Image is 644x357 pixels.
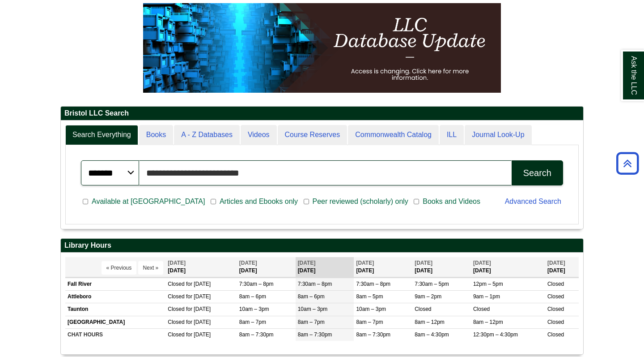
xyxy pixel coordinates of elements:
img: HTML tutorial [143,3,501,93]
span: Peer reviewed (scholarly) only [309,196,412,207]
th: [DATE] [545,257,579,277]
td: CHAT HOURS [65,328,165,341]
span: 8am – 7pm [298,319,325,325]
button: « Previous [102,261,137,275]
a: Videos [241,125,277,145]
span: Articles and Ebooks only [216,196,301,207]
span: 8am – 5pm [356,293,383,300]
a: Course Reserves [278,125,347,145]
span: 7:30am – 5pm [415,281,449,287]
input: Available at [GEOGRAPHIC_DATA] [83,198,88,206]
span: [DATE] [298,260,316,266]
td: Attleboro [65,291,165,303]
span: Books and Videos [419,196,484,207]
span: Closed [473,306,490,312]
a: Books [139,125,173,145]
span: 12:30pm – 4:30pm [473,331,518,338]
span: Closed [168,293,184,300]
td: Taunton [65,303,165,316]
button: Search [512,160,563,185]
th: [DATE] [354,257,412,277]
span: [DATE] [415,260,432,266]
span: 10am – 3pm [239,306,269,312]
span: for [DATE] [186,319,211,325]
span: [DATE] [473,260,491,266]
input: Peer reviewed (scholarly) only [304,198,309,206]
span: Closed [168,319,184,325]
span: for [DATE] [186,281,211,287]
span: Closed [547,306,564,312]
span: [DATE] [239,260,257,266]
td: [GEOGRAPHIC_DATA] [65,316,165,328]
span: 9am – 2pm [415,293,441,300]
span: 8am – 7:30pm [298,331,332,338]
span: [DATE] [547,260,565,266]
span: 7:30am – 8pm [239,281,274,287]
span: 10am – 3pm [356,306,386,312]
span: 8am – 7:30pm [356,331,390,338]
span: 8am – 7pm [239,319,266,325]
span: Closed [547,281,564,287]
span: Closed [547,319,564,325]
span: Closed [168,281,184,287]
span: Closed [168,306,184,312]
span: 8am – 4:30pm [415,331,449,338]
span: for [DATE] [186,331,211,338]
button: Next » [138,261,164,275]
th: [DATE] [296,257,354,277]
a: Search Everything [65,125,138,145]
span: 8am – 12pm [473,319,503,325]
span: 8am – 12pm [415,319,445,325]
span: Closed [168,331,184,338]
a: Journal Look-Up [465,125,531,145]
span: for [DATE] [186,306,211,312]
span: 7:30am – 8pm [298,281,332,287]
input: Books and Videos [414,198,419,206]
a: Commonwealth Catalog [348,125,439,145]
span: 8am – 7:30pm [239,331,274,338]
span: 9am – 1pm [473,293,500,300]
h2: Bristol LLC Search [61,107,583,120]
span: Closed [547,293,564,300]
a: ILL [440,125,464,145]
th: [DATE] [237,257,296,277]
th: [DATE] [471,257,545,277]
td: Fall River [65,278,165,291]
span: 8am – 6pm [239,293,266,300]
span: 12pm – 5pm [473,281,503,287]
span: [DATE] [356,260,374,266]
a: A - Z Databases [174,125,240,145]
span: [DATE] [168,260,186,266]
span: Closed [547,331,564,338]
a: Advanced Search [505,198,561,205]
span: 10am – 3pm [298,306,328,312]
span: 8am – 7pm [356,319,383,325]
input: Articles and Ebooks only [211,198,216,206]
span: 8am – 6pm [298,293,325,300]
span: for [DATE] [186,293,211,300]
span: Closed [415,306,431,312]
a: Back to Top [613,157,642,169]
div: Search [523,168,551,178]
th: [DATE] [412,257,471,277]
span: 7:30am – 8pm [356,281,390,287]
h2: Library Hours [61,239,583,253]
th: [DATE] [165,257,237,277]
span: Available at [GEOGRAPHIC_DATA] [88,196,208,207]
